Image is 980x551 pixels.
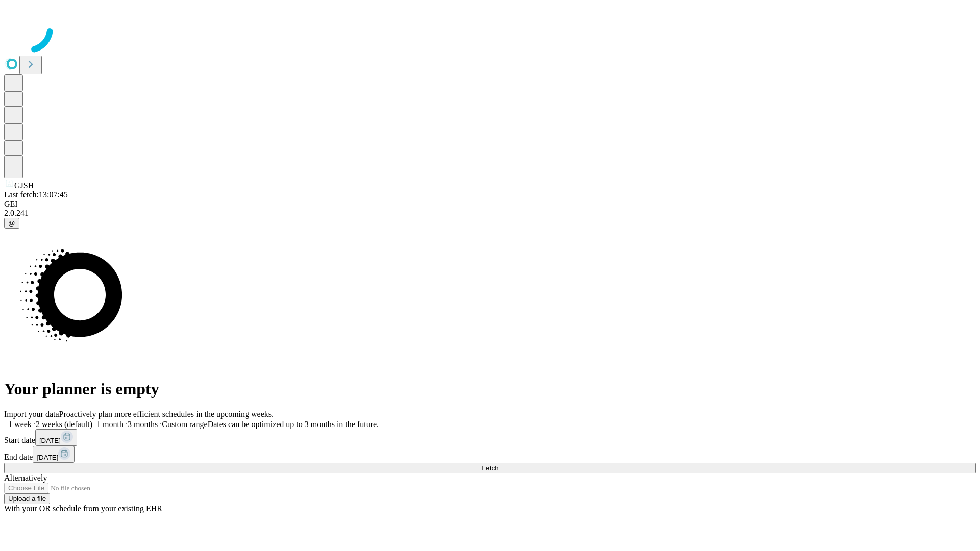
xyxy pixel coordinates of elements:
[4,429,976,446] div: Start date
[59,410,274,418] span: Proactively plan more efficient schedules in the upcoming weeks.
[35,429,77,446] button: [DATE]
[208,420,379,429] span: Dates can be optimized up to 3 months in the future.
[4,446,976,463] div: End date
[4,380,976,398] h1: Your planner is empty
[4,463,976,473] button: Fetch
[4,218,19,229] button: @
[162,420,207,429] span: Custom range
[4,199,976,209] div: GEI
[128,420,158,429] span: 3 months
[4,473,47,482] span: Alternatively
[4,504,162,513] span: With your OR schedule from your existing EHR
[4,209,976,218] div: 2.0.241
[36,420,92,429] span: 2 weeks (default)
[33,446,75,463] button: [DATE]
[96,420,124,429] span: 1 month
[4,410,59,418] span: Import your data
[4,190,68,199] span: Last fetch: 13:07:45
[39,437,61,444] span: [DATE]
[37,454,58,461] span: [DATE]
[481,464,498,472] span: Fetch
[14,181,34,190] span: GJSH
[8,219,15,227] span: @
[4,493,50,504] button: Upload a file
[8,420,32,429] span: 1 week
